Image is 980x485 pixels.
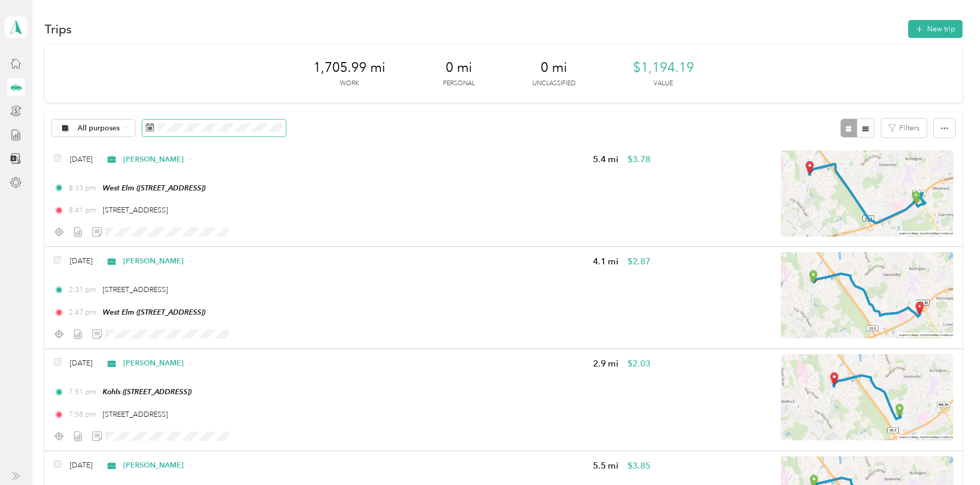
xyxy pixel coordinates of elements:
[446,60,472,76] span: 0 mi
[45,24,72,34] h1: Trips
[103,285,168,294] span: [STREET_ADDRESS]
[103,206,168,215] span: [STREET_ADDRESS]
[70,358,92,368] span: [DATE]
[103,387,191,396] span: Kohls ([STREET_ADDRESS])
[70,256,92,266] span: [DATE]
[313,60,386,76] span: 1,705.99 mi
[69,409,98,420] span: 7:58 pm
[103,410,168,419] span: [STREET_ADDRESS]
[123,154,184,165] span: [PERSON_NAME]
[69,284,98,295] span: 2:31 pm
[69,183,98,193] span: 8:33 pm
[627,357,650,370] span: $2.03
[593,255,619,268] span: 4.1 mi
[593,459,619,472] span: 5.5 mi
[69,205,98,216] span: 8:41 pm
[340,79,359,88] p: Work
[69,386,98,397] span: 7:51 pm
[627,459,650,472] span: $3.85
[627,255,650,268] span: $2.87
[123,460,184,471] span: [PERSON_NAME]
[532,79,575,88] p: Unclassified
[633,60,694,76] span: $1,194.19
[123,358,184,368] span: [PERSON_NAME]
[541,60,567,76] span: 0 mi
[923,428,980,485] iframe: Everlance-gr Chat Button Frame
[78,125,120,132] span: All purposes
[781,354,953,440] img: minimap
[103,308,205,316] span: West Elm ([STREET_ADDRESS])
[443,79,475,88] p: Personal
[908,20,963,38] button: New trip
[70,460,92,471] span: [DATE]
[103,184,205,192] span: West Elm ([STREET_ADDRESS])
[69,307,98,318] span: 2:47 pm
[881,119,927,138] button: Filters
[781,252,953,338] img: minimap
[123,256,184,266] span: [PERSON_NAME]
[781,150,953,237] img: minimap
[70,154,92,165] span: [DATE]
[593,357,619,370] span: 2.9 mi
[593,153,619,166] span: 5.4 mi
[627,153,650,166] span: $3.78
[654,79,673,88] p: Value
